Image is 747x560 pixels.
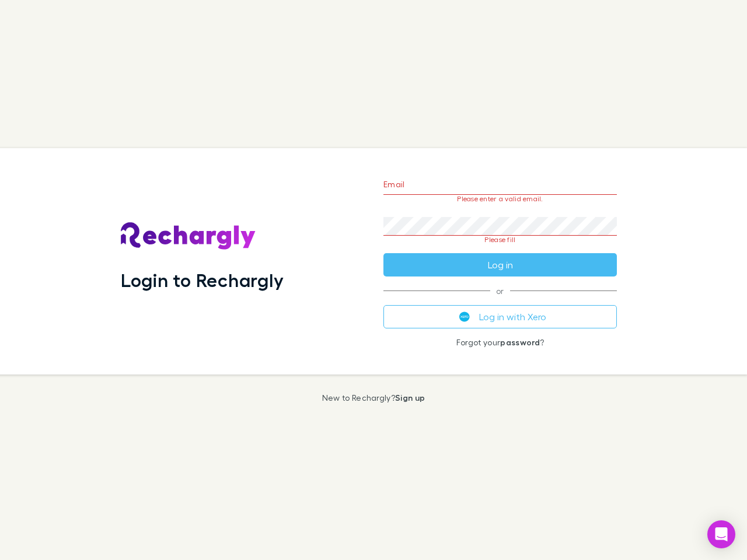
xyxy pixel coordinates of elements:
p: Forgot your ? [383,338,617,347]
p: New to Rechargly? [322,393,425,402]
a: password [500,337,540,347]
button: Log in [383,253,617,276]
h1: Login to Rechargly [121,269,284,291]
img: Xero's logo [459,311,470,322]
button: Log in with Xero [383,305,617,328]
img: Rechargly's Logo [121,222,256,250]
div: Open Intercom Messenger [707,520,735,548]
a: Sign up [395,393,425,402]
p: Please enter a valid email. [383,195,617,203]
p: Please fill [383,236,617,244]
